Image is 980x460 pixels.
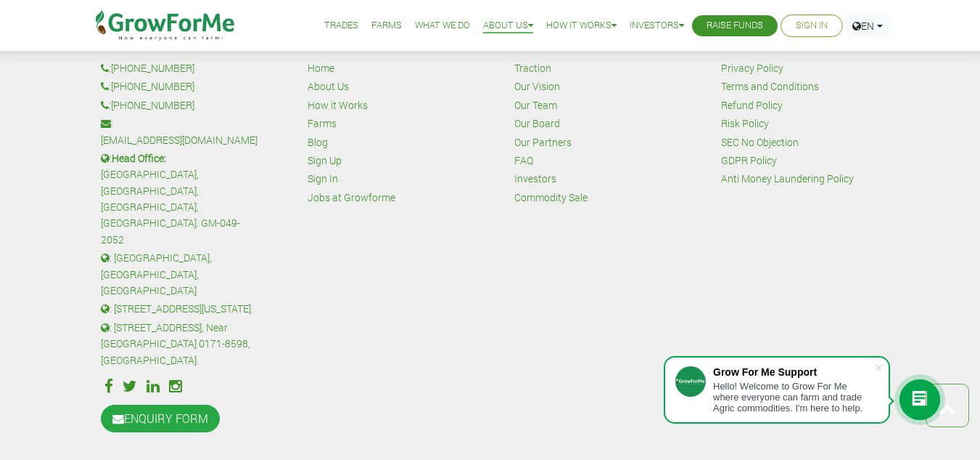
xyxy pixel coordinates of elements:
[308,116,337,132] a: Farms
[721,97,783,113] a: Refund Policy
[101,116,260,148] p: :
[101,320,260,368] p: : [STREET_ADDRESS], Near [GEOGRAPHIC_DATA] 0171-8598, [GEOGRAPHIC_DATA].
[101,60,260,76] p: :
[308,78,349,94] a: About Us
[514,116,560,132] a: Our Board
[308,134,328,150] a: Blog
[796,18,828,33] a: Sign In
[101,132,258,148] a: [EMAIL_ADDRESS][DOMAIN_NAME]
[630,18,684,33] a: Investors
[514,171,556,187] a: Investors
[112,151,166,165] b: Head Office:
[101,78,260,94] p: :
[415,18,470,33] a: What We Do
[514,153,533,169] a: FAQ
[101,250,260,299] p: : [GEOGRAPHIC_DATA], [GEOGRAPHIC_DATA], [GEOGRAPHIC_DATA]
[308,153,342,169] a: Sign Up
[707,18,763,33] a: Raise Funds
[101,301,260,317] p: : [STREET_ADDRESS][US_STATE].
[514,78,560,94] a: Our Vision
[483,18,533,33] a: About Us
[308,97,368,113] a: How it Works
[721,171,854,187] a: Anti Money Laundering Policy
[721,153,777,169] a: GDPR Policy
[721,78,819,94] a: Terms and Conditions
[721,134,799,150] a: SEC No Objection
[324,18,358,33] a: Trades
[846,15,889,37] a: EN
[308,60,334,76] a: Home
[111,60,194,76] a: [PHONE_NUMBER]
[713,366,874,378] div: Grow For Me Support
[514,190,588,206] a: Commodity Sale
[101,405,220,432] a: ENQUIRY FORM
[101,150,260,248] p: : [GEOGRAPHIC_DATA], [GEOGRAPHIC_DATA], [GEOGRAPHIC_DATA], [GEOGRAPHIC_DATA]. GM-049-2052
[713,381,874,413] div: Hello! Welcome to Grow For Me where everyone can farm and trade Agric commodities. I'm here to help.
[111,78,194,94] a: [PHONE_NUMBER]
[721,60,783,76] a: Privacy Policy
[514,60,551,76] a: Traction
[546,18,617,33] a: How it Works
[308,190,395,206] a: Jobs at Growforme
[371,18,402,33] a: Farms
[721,116,769,132] a: Risk Policy
[111,97,194,113] a: [PHONE_NUMBER]
[514,97,557,113] a: Our Team
[514,134,572,150] a: Our Partners
[308,171,338,187] a: Sign In
[101,97,260,113] p: :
